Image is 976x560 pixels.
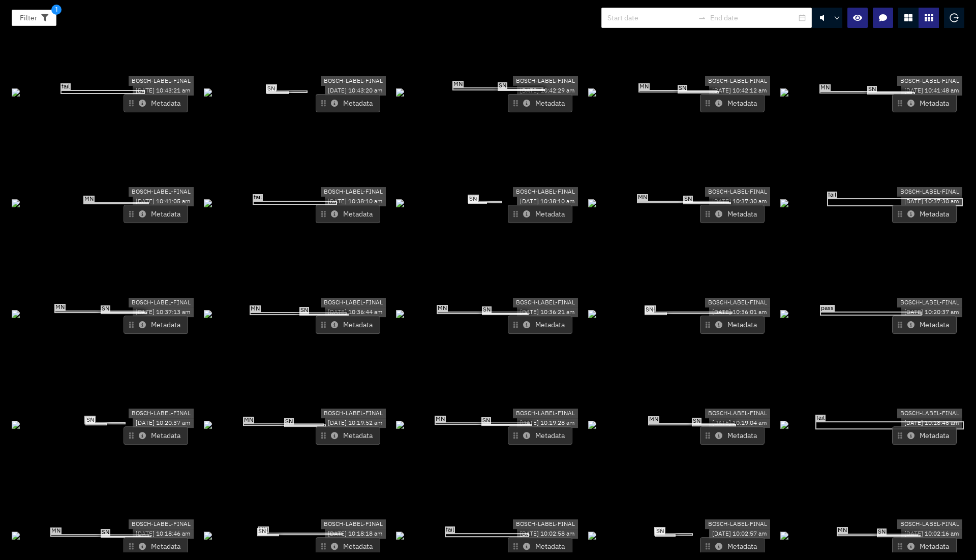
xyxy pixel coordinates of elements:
button: Metadata [700,94,765,112]
div: [DATE] 10:43:21 am [133,86,194,96]
span: MN [645,305,656,313]
div: [DATE] 10:20:37 am [901,307,962,317]
button: Metadata [124,537,188,555]
span: SN [877,528,887,536]
span: MN [83,196,95,203]
span: swap-right [698,14,706,22]
div: BOSCH-LABEL-FINAL [129,187,194,197]
span: MN [258,526,269,534]
button: Metadata [316,537,380,555]
span: fail [827,192,837,199]
div: [DATE] 10:19:52 am [325,418,386,428]
span: SN [683,196,693,203]
button: Metadata [316,426,380,445]
div: [DATE] 10:41:05 am [133,197,194,206]
button: Metadata [508,316,572,334]
input: Start date [607,12,694,23]
button: Metadata [508,94,572,112]
span: SN [101,530,110,537]
div: BOSCH-LABEL-FINAL [513,187,578,197]
div: BOSCH-LABEL-FINAL [129,76,194,86]
div: [DATE] 10:18:18 am [325,529,386,539]
span: MN [654,527,665,534]
button: Metadata [316,316,380,334]
div: [DATE] 10:42:12 am [709,86,770,96]
button: Metadata [892,205,957,223]
div: [DATE] 10:02:57 am [709,529,770,539]
span: MN [637,194,648,201]
span: SN [85,417,95,424]
span: down [834,15,840,21]
div: BOSCH-LABEL-FINAL [897,76,962,86]
span: 1 [51,5,62,15]
button: Metadata [700,205,765,223]
span: MN [468,195,479,202]
span: logout [950,13,959,22]
span: SN [481,417,491,424]
div: BOSCH-LABEL-FINAL [321,298,386,307]
div: BOSCH-LABEL-FINAL [129,409,194,418]
div: [DATE] 10:41:48 am [901,86,962,96]
span: MN [837,527,848,535]
button: Metadata [700,316,765,334]
div: BOSCH-LABEL-FINAL [705,520,770,530]
span: SN [101,305,110,313]
button: Metadata [892,316,957,334]
div: [DATE] 10:19:04 am [709,418,770,428]
div: [DATE] 10:37:13 am [133,307,194,317]
div: BOSCH-LABEL-FINAL [705,187,770,197]
div: BOSCH-LABEL-FINAL [897,409,962,418]
button: Metadata [508,537,572,555]
div: BOSCH-LABEL-FINAL [321,520,386,530]
span: MN [819,84,831,91]
div: BOSCH-LABEL-FINAL [513,76,578,86]
div: BOSCH-LABEL-FINAL [129,298,194,307]
button: Metadata [508,205,572,223]
div: [DATE] 10:36:44 am [325,307,386,317]
span: MN [243,417,254,424]
div: [DATE] 10:42:29 am [517,86,578,96]
div: BOSCH-LABEL-FINAL [513,409,578,418]
div: [DATE] 10:36:01 am [709,307,770,317]
span: SN [692,418,701,425]
button: Metadata [892,537,957,555]
span: MN [437,305,448,312]
span: SN [645,306,654,314]
div: [DATE] 10:18:46 am [901,418,962,428]
button: Metadata [316,205,380,223]
div: BOSCH-LABEL-FINAL [513,520,578,530]
span: fail [253,194,263,201]
button: Metadata [700,537,765,555]
div: [DATE] 10:19:28 am [517,418,578,428]
div: BOSCH-LABEL-FINAL [897,187,962,197]
button: Metadata [892,426,957,445]
span: fail [60,83,71,90]
div: [DATE] 10:38:10 am [517,197,578,206]
div: BOSCH-LABEL-FINAL [705,409,770,418]
div: [DATE] 10:37:30 am [709,197,770,206]
span: SN [867,86,877,93]
button: Metadata [124,94,188,112]
div: [DATE] 10:18:46 am [133,529,194,539]
span: SN [482,306,492,314]
span: to [698,14,706,22]
div: BOSCH-LABEL-FINAL [129,520,194,530]
span: SN [284,418,294,425]
span: SN [678,85,687,92]
div: BOSCH-LABEL-FINAL [705,76,770,86]
button: Metadata [700,426,765,445]
span: MN [638,83,650,90]
div: BOSCH-LABEL-FINAL [321,187,386,197]
div: BOSCH-LABEL-FINAL [705,298,770,307]
button: Metadata [124,205,188,223]
button: Metadata [508,426,572,445]
div: BOSCH-LABEL-FINAL [897,298,962,307]
div: BOSCH-LABEL-FINAL [321,76,386,86]
button: Metadata [124,316,188,334]
span: MN [452,81,464,88]
span: MN [266,84,277,91]
div: [DATE] 10:38:10 am [325,197,386,206]
span: SN [655,528,665,535]
span: SN [498,82,507,89]
span: SN [257,528,267,535]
